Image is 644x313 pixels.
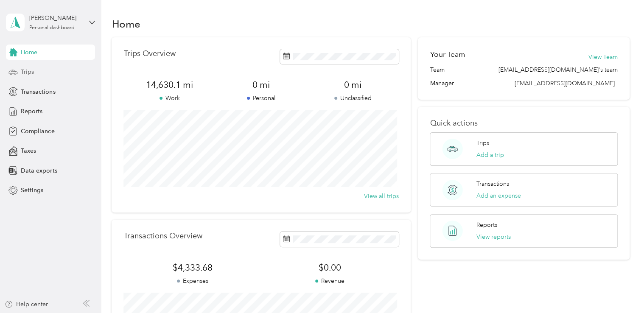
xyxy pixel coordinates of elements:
span: Settings [21,186,43,195]
span: 14,630.1 mi [123,79,215,91]
div: [PERSON_NAME] [29,14,82,22]
button: Help center [5,300,48,309]
span: $4,333.68 [123,262,261,274]
p: Revenue [261,277,399,285]
p: Quick actions [430,119,617,128]
p: Transactions Overview [123,232,202,240]
p: Trips Overview [123,49,175,58]
span: [EMAIL_ADDRESS][DOMAIN_NAME] [515,80,615,87]
h1: Home [112,20,140,28]
button: Add an expense [476,191,521,200]
p: Expenses [123,277,261,285]
button: View all trips [364,192,399,201]
span: Compliance [21,127,54,136]
p: Work [123,94,215,103]
p: Transactions [476,179,509,188]
span: Trips [21,67,34,76]
div: Personal dashboard [29,25,75,31]
span: Data exports [21,166,57,175]
span: Reports [21,107,42,116]
span: Home [21,48,37,57]
span: 0 mi [307,79,399,91]
button: View Team [588,53,618,61]
span: [EMAIL_ADDRESS][DOMAIN_NAME]'s team [498,65,618,74]
button: Add a trip [476,151,504,159]
span: Taxes [21,146,36,155]
p: Trips [476,139,489,148]
p: Personal [216,94,307,103]
p: Unclassified [307,94,399,103]
span: $0.00 [261,262,399,274]
span: Manager [430,79,454,88]
span: Transactions [21,87,55,96]
h2: Your Team [430,49,465,60]
span: Team [430,65,444,74]
iframe: Everlance-gr Chat Button Frame [596,265,644,313]
button: View reports [476,232,511,241]
p: Reports [476,221,497,229]
span: 0 mi [216,79,307,91]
